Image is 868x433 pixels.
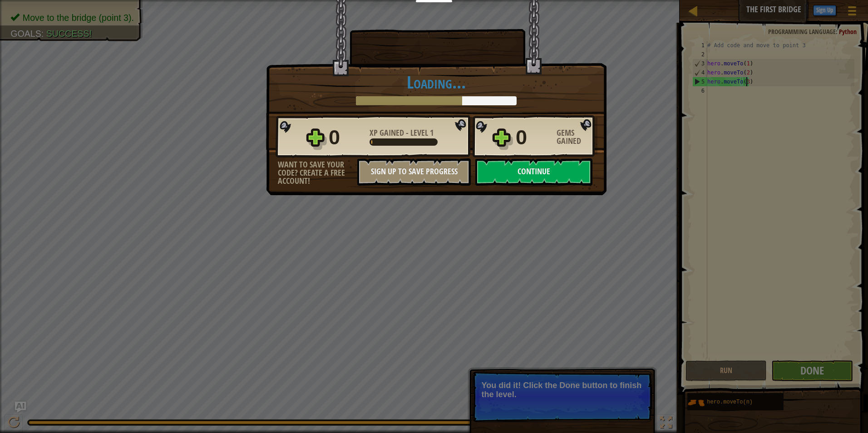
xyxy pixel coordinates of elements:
[516,123,551,152] div: 0
[475,158,592,186] button: Continue
[370,127,406,138] span: XP Gained
[409,127,430,138] span: Level
[557,129,597,145] div: Gems Gained
[370,129,434,137] div: -
[357,158,471,186] button: Sign Up to Save Progress
[430,127,434,138] span: 1
[278,161,357,185] div: Want to save your code? Create a free account!
[276,73,597,92] h1: Loading...
[329,123,364,152] div: 0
